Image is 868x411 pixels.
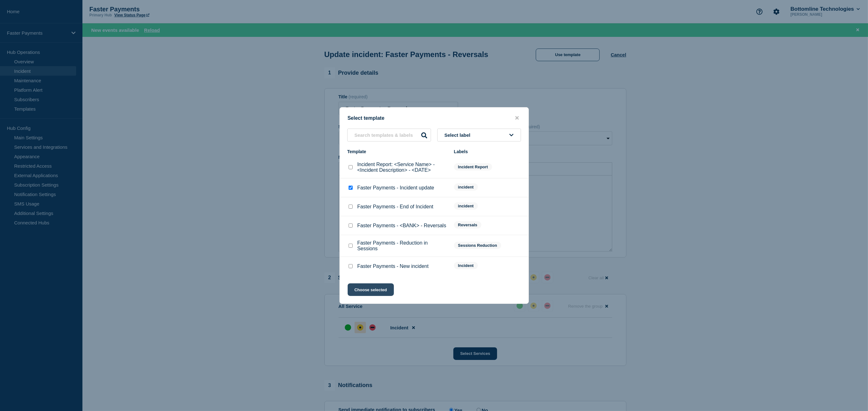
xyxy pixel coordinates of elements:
p: Incident Report: <Service Name> - <Incident Description> - <DATE> [357,162,448,173]
p: Faster Payments - Incident update [357,185,434,191]
span: Incident [454,262,478,269]
span: Incident Report [454,163,492,171]
span: Select label [445,132,473,138]
input: Search templates & labels [347,129,431,142]
span: Sessions Reduction [454,242,501,249]
p: Faster Payments - New incident [357,263,429,269]
div: Labels [454,149,521,154]
button: Choose selected [348,283,394,296]
div: Select template [340,115,529,121]
p: Faster Payments - End of Incident [357,204,434,210]
p: Faster Payments - Reduction in Sessions [357,240,448,252]
input: Faster Payments - New incident checkbox [349,264,353,268]
div: Template [347,149,448,154]
input: Incident Report: <Service Name> - <Incident Description> - <DATE> checkbox [349,165,353,169]
input: Faster Payments - Incident update checkbox [349,186,353,190]
input: Faster Payments - <BANK> - Reversals checkbox [349,223,353,228]
span: incident [454,183,478,191]
span: Reversals [454,221,481,229]
button: Select label [437,129,521,142]
button: close button [513,115,521,121]
input: Faster Payments - End of Incident checkbox [349,205,353,209]
input: Faster Payments - Reduction in Sessions checkbox [349,244,353,248]
span: incident [454,202,478,210]
p: Faster Payments - <BANK> - Reversals [357,223,446,229]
